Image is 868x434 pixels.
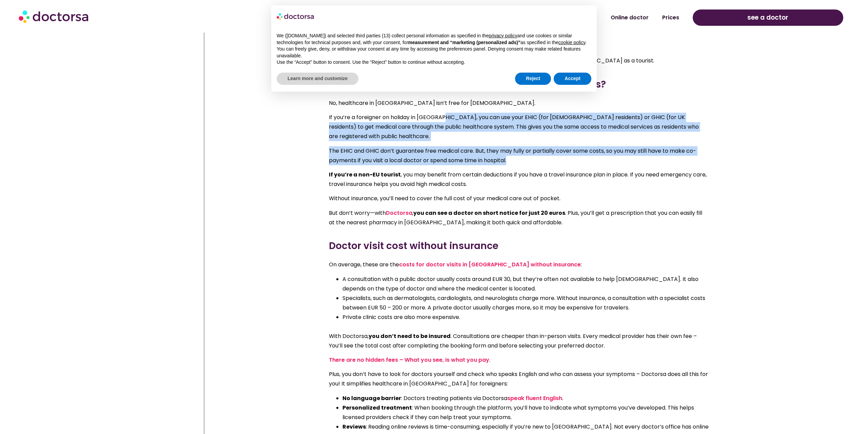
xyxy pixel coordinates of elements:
a: Doctorsa [386,209,412,217]
li: : When booking through the platform, you’ll have to indicate what symptoms you’ve developed. This... [342,403,709,422]
strong: No language barrier [342,394,401,402]
p: The EHIC and GHIC don’t guarantee free medical care. But, they may fully or partially cover some ... [329,146,709,165]
p: You can freely give, deny, or withdraw your consent at any time by accessing the preferences pane... [277,46,591,59]
p: . [329,355,709,365]
li: Private clinic costs are also more expensive. [342,313,709,332]
img: logo [277,11,315,22]
b: If you’re a non-EU tourist [329,171,401,178]
p: Use the “Accept” button to consent. Use the “Reject” button to continue without accepting. [277,59,591,66]
p: Plus, you don’t have to look for doctors yourself and check who speaks English and who can assess... [329,370,709,389]
h3: Doctor visit cost without insurance [329,239,709,253]
p: But don’t worry—with , . Plus, you’ll get a prescription that you can easily fill at the nearest ... [329,208,709,227]
button: Learn more and customize [277,73,358,85]
a: There are no hidden fees – What you see, is what you pay [329,356,489,364]
strong: Personalized treatment [342,404,412,412]
a: speak fluent English [507,394,562,402]
a: see a doctor [693,10,843,26]
a: costs for doctor visits in [GEOGRAPHIC_DATA] without insurance [399,261,581,268]
p: With Doctorsa, . Consultations are cheaper than in-person visits. Every medical provider has thei... [329,332,709,351]
strong: Reviews [342,423,366,431]
li: : Doctors treating patients via Doctorsa . [342,394,709,403]
p: Without insurance, you’ll need to cover the full cost of your medical care out of pocket. [329,194,709,203]
span: see a doctor [747,12,788,23]
p: , you may benefit from certain deductions if you have a travel insurance plan in place. If you ne... [329,170,709,189]
a: privacy policy [489,33,517,38]
button: Reject [515,73,551,85]
button: Accept [554,73,591,85]
strong: measurement and “marketing (personalized ads)” [408,40,520,45]
p: If you’re a foreigner on holiday in [GEOGRAPHIC_DATA], you can use your EHIC (for [DEMOGRAPHIC_DA... [329,113,709,141]
li: Specialists, such as dermatologists, cardiologists, and neurologists charge more. Without insuran... [342,294,709,313]
strong: you don’t need to be insured [369,332,451,340]
p: No, healthcare in [GEOGRAPHIC_DATA] isn’t free for [DEMOGRAPHIC_DATA]. [329,98,709,108]
nav: Menu [220,10,686,25]
p: On average, these are the : [329,260,709,269]
a: Prices [655,10,686,25]
p: We ([DOMAIN_NAME]) and selected third parties (13) collect personal information as specified in t... [277,33,591,46]
b: you can see a doctor on short notice for just 20 euros [413,209,565,217]
li: A consultation with a public doctor usually costs around EUR 30, but they’re often not available ... [342,275,709,294]
a: Online doctor [604,10,655,25]
a: cookie policy [558,40,585,45]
